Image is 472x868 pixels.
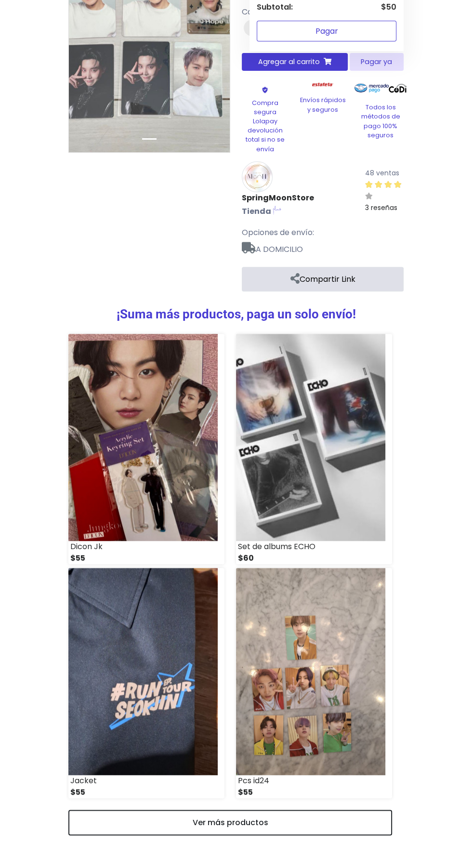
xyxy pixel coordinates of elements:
[258,57,320,67] span: Agregar al carrito
[68,334,224,564] a: Dicon Jk $55
[354,79,389,98] img: Mercado Pago Logo
[242,161,273,192] img: SpringMoonStore
[236,568,385,775] img: Pcs id24
[257,21,396,41] button: Pagar
[271,204,283,215] img: Lolapay Plus
[242,267,404,291] a: Compartir Link
[68,552,224,564] div: $55
[236,552,392,564] div: $60
[242,192,314,204] a: SpringMoonStore
[300,95,346,114] p: Envíos rápidos y seguros
[68,334,218,541] img: Dicon Jk
[236,334,392,564] a: Set de albums ECHO $60
[350,53,404,71] button: Pagar ya
[236,334,385,541] img: Set de albums ECHO
[242,227,314,238] span: Opciones de envío:
[242,6,399,18] p: Cantidad:
[68,541,224,552] div: Dicon Jk
[242,53,348,71] button: Agregar al carrito
[236,775,392,787] div: Pcs id24
[365,184,404,213] a: 3 reseñas
[242,205,271,216] b: Tienda
[389,79,406,98] img: Codi Logo
[236,541,392,552] div: Set de albums ECHO
[381,1,396,13] span: $50
[68,787,224,798] div: $55
[68,810,392,835] a: Ver más productos
[257,3,293,12] strong: Subtotal:
[365,179,404,202] div: 5 / 5
[236,787,392,798] div: $55
[251,86,279,93] img: Shield
[304,79,341,91] img: Estafeta Logo
[68,568,218,775] img: Jacket
[244,20,260,36] button: -
[242,98,288,154] p: Compra segura Lolapay devolución total si no se envía
[357,103,404,140] p: Todos los métodos de pago 100% seguros
[68,568,224,798] a: Jacket $55
[68,775,224,787] div: Jacket
[68,307,404,322] h3: ¡Suma más productos, paga un solo envío!
[242,238,404,255] span: A DOMICILIO
[365,203,397,212] small: 3 reseñas
[365,168,399,178] small: 48 ventas
[236,568,392,798] a: Pcs id24 $55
